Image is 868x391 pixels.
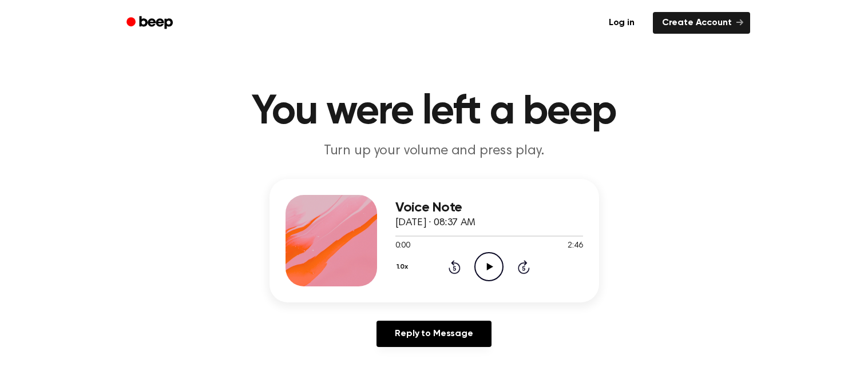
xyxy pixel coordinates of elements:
h3: Voice Note [395,200,583,216]
a: Log in [597,10,646,36]
span: 2:46 [568,240,582,252]
span: [DATE] · 08:37 AM [395,218,475,228]
span: 0:00 [395,240,410,252]
a: Beep [118,12,183,34]
a: Create Account [653,12,750,34]
a: Reply to Message [376,321,491,347]
button: 1.0x [395,257,413,277]
p: Turn up your volume and press play. [215,142,654,161]
h1: You were left a beep [141,91,727,133]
